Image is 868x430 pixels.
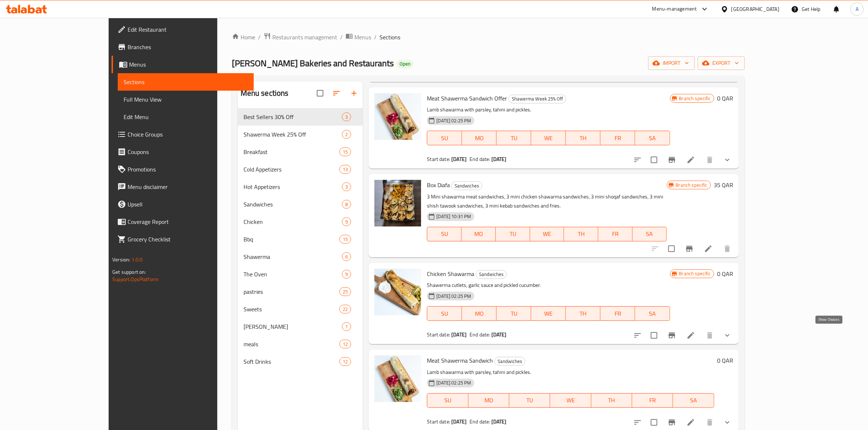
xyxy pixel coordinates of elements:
span: Edit Restaurant [128,25,248,34]
a: Full Menu View [118,91,254,108]
div: [PERSON_NAME]1 [238,318,363,335]
span: Branch specific [676,270,714,277]
span: A [856,5,859,13]
div: Best Sellers 30% Off [244,113,342,121]
span: TH [567,229,595,239]
p: 3 Mini shawarma meat sandwiches, 3 mini chicken shawarma sandwiches, 3 mini shoqaf sandwiches, 3 ... [427,192,666,210]
span: Promotions [128,165,248,174]
span: SA [676,395,711,406]
div: Bbq15 [238,230,363,248]
span: Restaurants management [272,33,337,42]
span: TU [499,133,528,143]
img: Meat Shawerma Sandwich Offer [374,93,421,140]
span: MO [464,229,493,239]
b: [DATE] [451,330,467,339]
span: Shawerma Week 25% Off [244,130,342,139]
span: Sort sections [328,84,345,102]
span: Get support on: [112,267,146,277]
span: WE [553,395,588,406]
span: 8 [342,201,351,208]
a: Promotions [112,161,254,178]
span: Sandwiches [495,357,525,366]
span: 25 [340,288,351,295]
img: Chicken Shawarma [374,269,421,315]
span: pastries [244,287,339,296]
span: WE [534,308,563,319]
button: delete [719,240,736,257]
span: Edit Menu [124,113,248,121]
button: TH [591,393,632,408]
span: FR [603,308,632,319]
div: meals12 [238,335,363,353]
span: 6 [342,253,351,260]
button: SA [632,227,667,241]
span: import [654,59,689,68]
button: show more [719,327,736,344]
nav: breadcrumb [232,32,745,42]
a: Restaurants management [264,32,337,42]
a: Edit menu item [704,244,713,253]
svg: Show Choices [723,155,732,164]
div: items [342,270,351,279]
span: Meat Shawerma Sandwich Offer [427,93,507,104]
span: Menu disclaimer [128,182,248,191]
span: FR [635,395,670,406]
span: SU [430,395,465,406]
button: sort-choices [629,151,646,169]
span: Breakfast [244,147,339,156]
div: items [342,252,351,261]
span: WE [534,133,563,143]
div: items [339,235,351,244]
span: Sections [379,33,400,42]
a: Grocery Checklist [112,230,254,248]
div: items [339,147,351,156]
span: Branches [128,43,248,51]
div: items [339,357,351,366]
span: Chicken Shawarma [427,268,474,279]
span: Choice Groups [128,130,248,139]
div: Cold Appetizers [244,165,339,174]
span: Shawerma Week 25% Off [509,95,566,103]
img: Box Diafa [374,180,421,226]
span: Bbq [244,235,339,244]
span: TU [499,308,528,319]
span: Start date: [427,330,450,339]
span: 1 [342,323,351,330]
div: Best Sellers 30% Off3 [238,108,363,126]
span: FR [603,133,632,143]
span: SU [430,133,459,143]
a: Edit menu item [686,155,695,164]
div: Sandwiches [476,270,507,279]
a: Support.OpsPlatform [112,275,159,284]
p: Lamb shawarma with parsley, tahini and pickles. [427,105,670,114]
span: 9 [342,271,351,278]
a: Menus [112,56,254,73]
span: The Oven [244,270,342,279]
span: Branch specific [673,182,711,189]
div: Hot Appetizers [244,182,342,191]
span: SA [635,229,664,239]
span: Shawerma [244,252,342,261]
div: items [342,130,351,139]
span: [DATE] 02:25 PM [433,379,474,386]
a: Coverage Report [112,213,254,230]
div: items [339,165,351,174]
div: Cold Appetizers13 [238,161,363,178]
span: [DATE] 02:25 PM [433,293,474,300]
div: Menu-management [652,5,697,13]
h2: Menu sections [241,88,289,99]
span: [DATE] 02:25 PM [433,117,474,124]
button: Add section [345,84,363,102]
span: Meat Shawerma Sandwich [427,355,493,366]
span: 12 [340,341,351,348]
span: Menus [354,33,371,42]
button: SU [427,306,462,321]
span: Soft Drinks [244,357,339,366]
li: / [374,33,377,42]
span: MO [465,133,494,143]
button: MO [468,393,509,408]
